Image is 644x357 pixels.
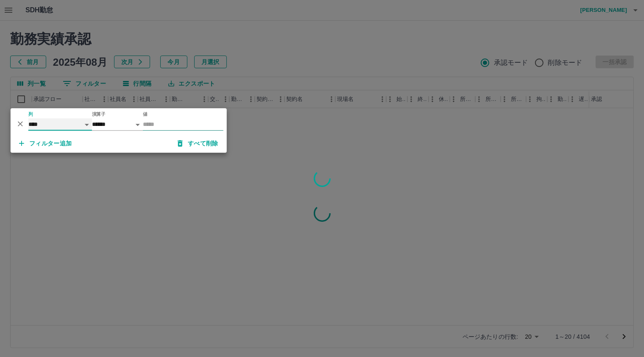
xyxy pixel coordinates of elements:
[143,111,148,117] label: 値
[14,117,27,130] button: 削除
[28,111,33,117] label: 列
[171,136,225,151] button: すべて削除
[92,111,106,117] label: 演算子
[12,136,79,151] button: フィルター追加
